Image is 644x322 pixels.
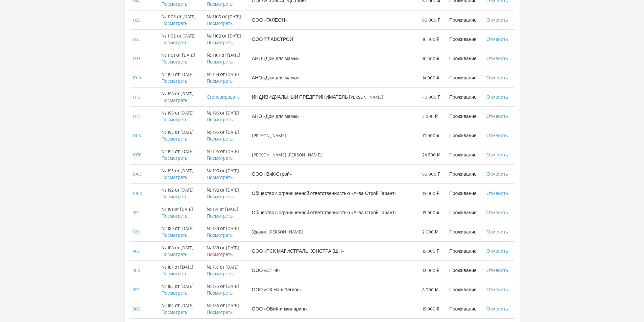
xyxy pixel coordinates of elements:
[422,17,440,23] span: 60 000 ₽
[161,251,187,257] a: Посмотреть
[422,151,440,158] span: 24 500 ₽
[207,40,233,46] a: Посмотреть
[486,190,508,196] a: Отменить
[161,232,187,238] a: Посмотреть
[447,126,484,145] td: Проживание
[249,280,420,299] td: ООО «СК Наш Легион»
[133,209,140,216] a: 999
[422,305,439,312] span: 15 000 ₽
[204,49,249,68] td: № 1101 от [DATE]
[486,75,508,81] a: Отменить
[447,203,484,222] td: Проживание
[422,209,439,216] span: 15 000 ₽
[161,213,187,219] a: Посмотреть
[486,132,508,139] a: Отменить
[133,113,140,119] a: 1112
[422,190,439,197] span: 15 000 ₽
[159,299,204,318] td: № 184 от [DATE]
[159,68,204,87] td: № 199 от [DATE]
[159,183,204,203] td: № 192 от [DATE]
[161,194,187,200] a: Посмотреть
[207,271,233,277] a: Посмотреть
[133,152,141,158] a: 1078
[204,299,249,318] td: № 184 от [DATE]
[159,145,204,164] td: № 194 от [DATE]
[422,267,439,274] span: 12 000 ₽
[249,10,420,29] td: ООО «ГАЛЕОН»
[159,261,204,280] td: № 187 от [DATE]
[133,75,141,81] a: 1019
[486,55,508,61] a: Отменить
[204,29,249,49] td: № 1102 от [DATE]
[447,106,484,126] td: Проживание
[159,241,204,261] td: № 188 от [DATE]
[161,117,187,123] a: Посмотреть
[486,229,508,235] a: Отменить
[207,59,233,65] a: Посмотреть
[159,280,204,299] td: № 185 от [DATE]
[159,10,204,29] td: № 1103 от [DATE]
[161,20,187,26] a: Посмотреть
[486,17,508,23] a: Отменить
[486,36,508,42] a: Отменить
[447,164,484,183] td: Проживание
[486,113,508,119] a: Отменить
[207,290,233,296] a: Посмотреть
[133,229,139,235] a: 921
[207,78,233,84] a: Посмотреть
[133,190,142,196] a: 1000
[161,309,187,315] a: Посмотреть
[486,94,508,100] a: Отменить
[207,1,233,7] a: Посмотреть
[207,213,233,219] a: Посмотреть
[249,126,420,145] td: [PERSON_NAME]
[133,248,139,254] a: 901
[161,78,187,84] a: Посмотреть
[204,68,249,87] td: № 199 от [DATE]
[161,174,187,180] a: Посмотреть
[249,87,420,106] td: ИНДИВИДУАЛЬНЫЙ ПРЕДПРИНИМАТЕЛЬ [PERSON_NAME]
[447,10,484,29] td: Проживание
[133,94,140,100] a: 1116
[161,271,187,277] a: Посмотреть
[133,287,140,293] a: 893
[159,29,204,49] td: № 1102 от [DATE]
[161,97,187,103] a: Посмотреть
[249,241,420,261] td: ООО «ПСК МАГИСТРАЛЬ КОНСТРАКШН»
[447,29,484,49] td: Проживание
[159,222,204,241] td: № 189 от [DATE]
[422,55,439,62] span: 10 500 ₽
[249,183,420,203] td: Общество с ограниченной ответственностью «Аква-Строй Гарант»
[133,36,141,42] a: 1135
[447,280,484,299] td: Проживание
[204,126,249,145] td: № 195 от [DATE]
[159,164,204,183] td: № 193 от [DATE]
[486,248,508,254] a: Отменить
[133,55,140,61] a: 1121
[133,171,142,177] a: 1063
[207,20,233,26] a: Посмотреть
[447,68,484,87] td: Проживание
[486,209,508,216] a: Отменить
[207,232,233,238] a: Посмотреть
[422,74,439,81] span: 14 000 ₽
[486,171,508,177] a: Отменить
[204,10,249,29] td: № 1103 от [DATE]
[204,241,249,261] td: № 188 от [DATE]
[422,286,438,293] span: 6 000 ₽
[249,29,420,49] td: ООО "ГЛАВСТРОЙ"
[447,241,484,261] td: Проживание
[422,132,439,139] span: 13 000 ₽
[249,49,420,68] td: АНО «Дом для мамы»
[447,183,484,203] td: Проживание
[422,113,438,120] span: 2 000 ₽
[447,87,484,106] td: Проживание
[249,68,420,87] td: АНО «Дом для мамы»
[207,117,233,123] a: Посмотреть
[159,87,204,106] td: № 198 от [DATE]
[161,40,187,46] a: Посмотреть
[207,174,233,180] a: Посмотреть
[207,136,233,142] a: Посмотреть
[161,155,187,161] a: Посмотреть
[486,267,508,273] a: Отменить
